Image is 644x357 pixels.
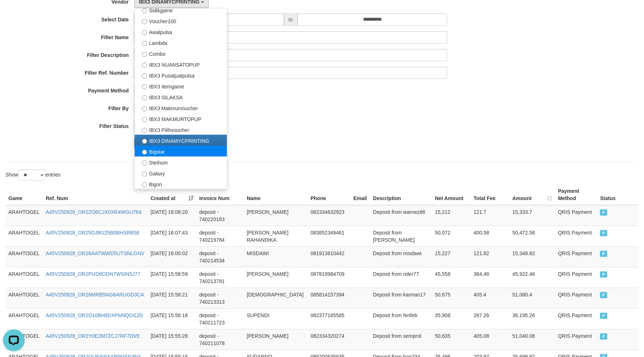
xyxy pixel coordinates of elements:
td: QRIS Payment [555,205,597,226]
label: Lambda [135,37,227,48]
input: IBX3 Pilihvoucher [142,128,147,133]
td: 50,675 [432,288,471,308]
td: ARAHTOGEL [5,205,43,226]
input: Lambda [142,41,147,46]
td: SUPENDI [244,308,308,329]
label: IBX3 Pusatjualpulsa [135,70,227,80]
label: IBX3 MAKMURTOPUP [135,113,227,124]
td: QRIS Payment [555,246,597,267]
label: IBX3 Itemgame [135,80,227,91]
label: IBX3 SILAKSA [135,91,227,102]
th: Total Fee [471,184,510,205]
td: 085814157394 [308,288,351,308]
td: 082334320274 [308,329,351,350]
input: Steihom [142,161,147,166]
a: A45V250928_OR26AATWWD5UTSNLGNV [46,250,144,256]
td: 082377165585 [308,308,351,329]
span: PAID [600,271,607,278]
th: Invoice Num [196,184,244,205]
td: [DEMOGRAPHIC_DATA] [244,288,308,308]
a: A45V250928_OR2Y0E2M7ZCJ7RF7DVE [46,333,140,339]
th: Amount: activate to sort column ascending [510,184,555,205]
td: 35,908 [432,308,471,329]
label: Voucher100 [135,15,227,26]
td: QRIS Payment [555,226,597,246]
td: 15,227 [432,246,471,267]
th: Game [5,184,43,205]
input: IBX3 Pusatjualpulsa [142,74,147,79]
label: Show entries [5,170,61,180]
td: [PERSON_NAME] [244,329,308,350]
td: MISDAWI [244,246,308,267]
select: Showentries [18,170,45,180]
label: Steihom [135,157,227,167]
input: Galaxy [142,171,147,177]
label: Combo [135,48,227,59]
td: Deposit from karman17 [370,288,432,308]
td: 287.26 [471,308,510,329]
td: ARAHTOGEL [5,226,43,246]
td: deposit - 740211078 [196,329,244,350]
td: Deposit from fenfeb [370,308,432,329]
td: Deposit from warnez86 [370,205,432,226]
input: Voucher100 [142,19,147,24]
th: Ref. Num [43,184,148,205]
td: [DATE] 15:58:21 [148,288,196,308]
th: Status [597,184,639,205]
td: QRIS Payment [555,267,597,288]
td: 50,472.58 [510,226,555,246]
td: 50,635 [432,329,471,350]
th: Name [244,184,308,205]
th: Email [351,184,370,205]
a: A45V250928_OR2PUD8ODN7WSIN5J77 [46,271,140,277]
label: IBX3 Makmurvoucher [135,102,227,113]
td: ARAHTOGEL [5,288,43,308]
td: [PERSON_NAME] [244,267,308,288]
span: PAID [600,230,607,236]
td: 45,558 [432,267,471,288]
td: deposit - 740213313 [196,288,244,308]
td: 15,333.7 [510,205,555,226]
td: 083852349461 [308,226,351,246]
span: PAID [600,333,607,340]
td: 121.7 [471,205,510,226]
td: ARAHTOGEL [5,267,43,288]
td: deposit - 740214534 [196,246,244,267]
td: Deposit from semprol [370,329,432,350]
td: 405.08 [471,329,510,350]
td: 45,922.46 [510,267,555,288]
td: 50,072 [432,226,471,246]
td: 36,195.26 [510,308,555,329]
td: Deposit from [PERSON_NAME] [370,226,432,246]
td: 121.82 [471,246,510,267]
td: [DATE] 16:00:02 [148,246,196,267]
td: [DATE] 15:56:16 [148,308,196,329]
td: deposit - 740211723 [196,308,244,329]
input: Combo [142,52,147,57]
input: IBX3 SILAKSA [142,95,147,100]
td: deposit - 740213791 [196,267,244,288]
input: IBX3 Makmurvoucher [142,106,147,111]
input: Awalpulsa [142,30,147,35]
input: IBX3 NUANSATOPUP [142,63,147,68]
input: Bigon [142,182,147,187]
label: IBX3 NUANSATOPUP [135,59,227,70]
td: 081913610442 [308,246,351,267]
th: Net Amount [432,184,471,205]
span: PAID [600,251,607,257]
th: Phone [308,184,351,205]
span: to [284,13,298,26]
button: Open LiveChat chat widget [3,3,25,25]
td: QRIS Payment [555,329,597,350]
td: 364.46 [471,267,510,288]
span: PAID [600,292,607,298]
td: 51,080.4 [510,288,555,308]
th: Payment Method [555,184,597,205]
td: 51,040.08 [510,329,555,350]
td: deposit - 740220183 [196,205,244,226]
a: A45V250928_OR2D10BH8DXPM9QOS2D [46,312,143,318]
td: deposit - 740219784 [196,226,244,246]
td: ARAHTOGEL [5,246,43,267]
td: [PERSON_NAME] [244,205,308,226]
td: [DATE] 16:07:43 [148,226,196,246]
